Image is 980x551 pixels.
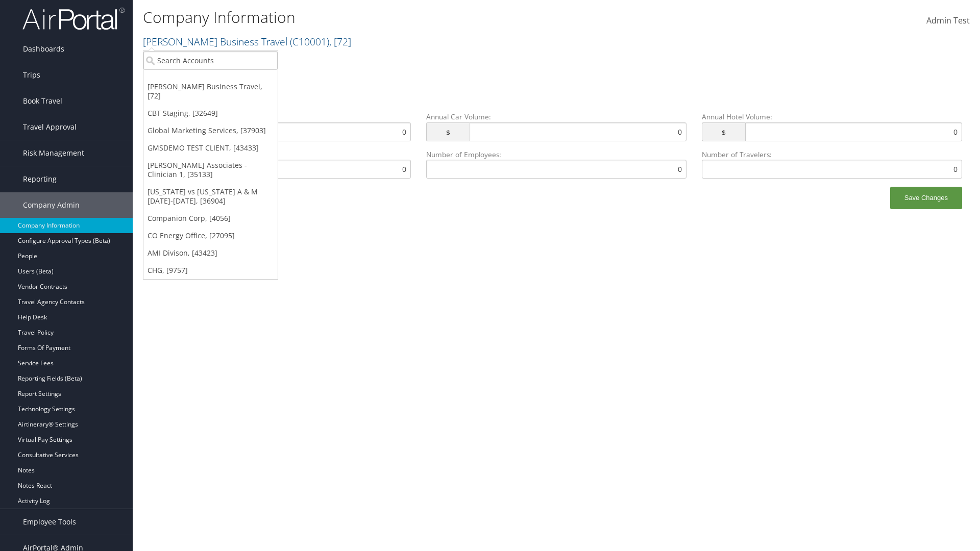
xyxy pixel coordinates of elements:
span: Company Admin [23,192,80,218]
input: Annual Hotel Volume: $ [745,122,962,141]
a: Companion Corp, [4056] [143,210,278,227]
span: Trips [23,62,40,88]
label: Annual Air Volume: [151,112,411,149]
span: Employee Tools [23,509,76,535]
span: Admin Test [926,15,970,26]
a: [US_STATE] vs [US_STATE] A & M [DATE]-[DATE], [36904] [143,183,278,210]
span: Risk Management [23,140,84,166]
button: Save Changes [890,187,962,209]
h1: Company Information [143,7,694,28]
label: Number of Employees: [426,149,687,179]
input: Search Accounts [143,51,278,70]
span: , [ 72 ] [329,35,351,48]
a: [PERSON_NAME] Business Travel [143,35,351,48]
img: airportal-logo.png [22,7,125,31]
label: Annual Air Bookings: [151,149,411,179]
label: Annual Car Volume: [426,112,687,149]
span: $ [702,122,745,141]
span: Reporting [23,166,57,192]
label: Annual Hotel Volume: [702,112,962,149]
span: ( C10001 ) [290,35,329,48]
input: Annual Air Bookings: [151,160,411,179]
input: Number of Travelers: [702,160,962,179]
a: Admin Test [926,5,970,37]
input: Number of Employees: [426,160,687,179]
span: Book Travel [23,88,62,114]
label: Number of Travelers: [702,149,962,179]
a: GMSDEMO TEST CLIENT, [43433] [143,139,278,157]
a: Global Marketing Services, [37903] [143,122,278,139]
a: AMI Divison, [43423] [143,244,278,262]
a: CBT Staging, [32649] [143,105,278,122]
a: CHG, [9757] [143,262,278,279]
a: [PERSON_NAME] Associates - Clinician 1, [35133] [143,157,278,183]
span: Dashboards [23,36,64,62]
span: $ [426,122,470,141]
input: Annual Car Volume: $ [470,122,687,141]
a: CO Energy Office, [27095] [143,227,278,244]
input: Annual Air Volume: $ [194,122,411,141]
span: Travel Approval [23,114,77,140]
a: [PERSON_NAME] Business Travel, [72] [143,78,278,105]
